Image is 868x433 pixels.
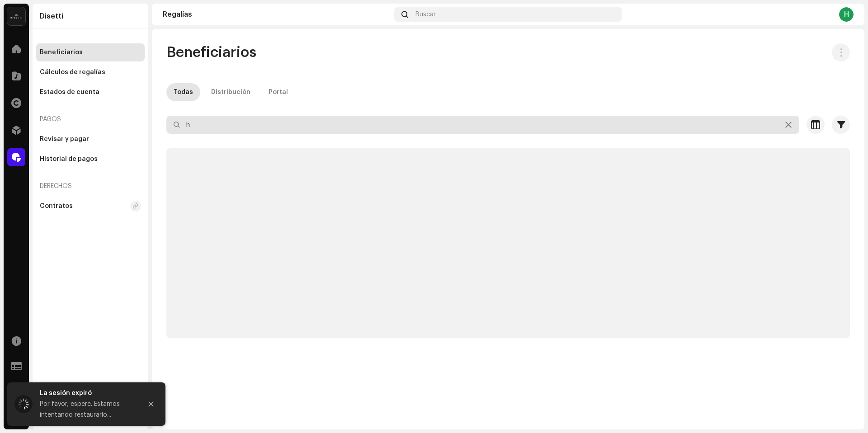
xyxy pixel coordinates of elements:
re-a-nav-header: Derechos [36,175,145,197]
input: Buscar [166,116,799,134]
div: Distribución [211,83,250,101]
div: Por favor, espere. Estamos intentando restaurarlo... [40,399,135,420]
re-m-nav-item: Estados de cuenta [36,83,145,101]
re-m-nav-item: Beneficiarios [36,43,145,61]
div: Revisar y pagar [40,136,89,143]
span: Beneficiarios [166,43,256,61]
div: Estados de cuenta [40,89,99,96]
div: Todas [174,83,193,101]
button: Close [142,395,160,413]
span: Buscar [415,11,436,18]
re-m-nav-item: Historial de pagos [36,150,145,168]
re-m-nav-item: Revisar y pagar [36,130,145,148]
div: Contratos [40,202,73,210]
div: Cálculos de regalías [40,69,105,76]
div: La sesión expiró [40,388,135,399]
re-a-nav-header: Pagos [36,108,145,130]
div: H [839,7,854,22]
div: Portal [269,83,288,101]
div: Beneficiarios [40,49,83,56]
div: Historial de pagos [40,155,98,163]
re-m-nav-item: Contratos [36,197,145,215]
img: 02a7c2d3-3c89-4098-b12f-2ff2945c95ee [7,7,25,25]
re-m-nav-item: Cálculos de regalías [36,63,145,81]
div: Regalías [163,11,391,18]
